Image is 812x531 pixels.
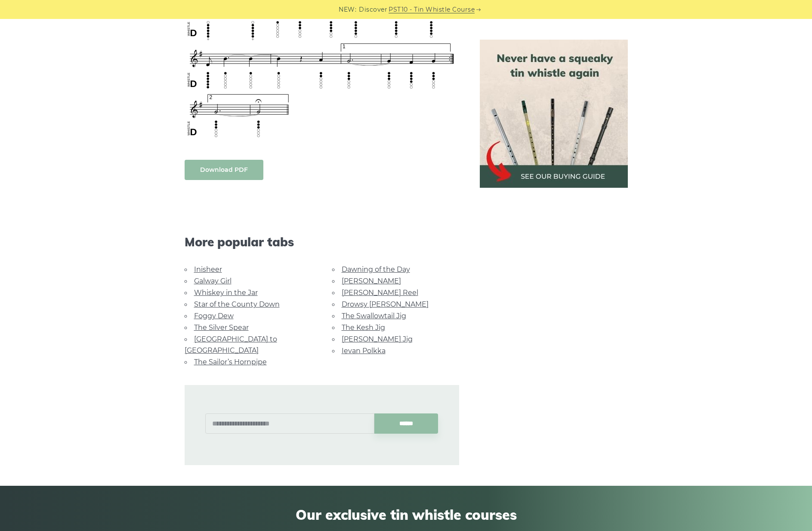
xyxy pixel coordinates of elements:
a: Star of the County Down [194,300,280,308]
img: tin whistle buying guide [480,40,628,188]
a: Drowsy [PERSON_NAME] [342,300,429,308]
span: Discover [359,5,387,15]
a: [PERSON_NAME] [342,277,401,285]
a: [PERSON_NAME] Jig [342,335,413,343]
a: Download PDF [185,160,263,180]
a: The Silver Spear [194,323,249,332]
a: The Kesh Jig [342,323,385,332]
a: [PERSON_NAME] Reel [342,289,418,297]
span: NEW: [339,5,356,15]
a: Whiskey in the Jar [194,289,258,297]
a: The Sailor’s Hornpipe [194,358,267,366]
a: Ievan Polkka [342,347,386,355]
a: The Swallowtail Jig [342,312,406,320]
a: Galway Girl [194,277,232,285]
span: Our exclusive tin whistle courses [164,506,649,523]
a: Inisheer [194,265,222,273]
a: Dawning of the Day [342,265,410,273]
a: Foggy Dew [194,312,234,320]
a: PST10 - Tin Whistle Course [389,5,475,15]
span: More popular tabs [185,235,459,249]
a: [GEOGRAPHIC_DATA] to [GEOGRAPHIC_DATA] [185,335,277,354]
